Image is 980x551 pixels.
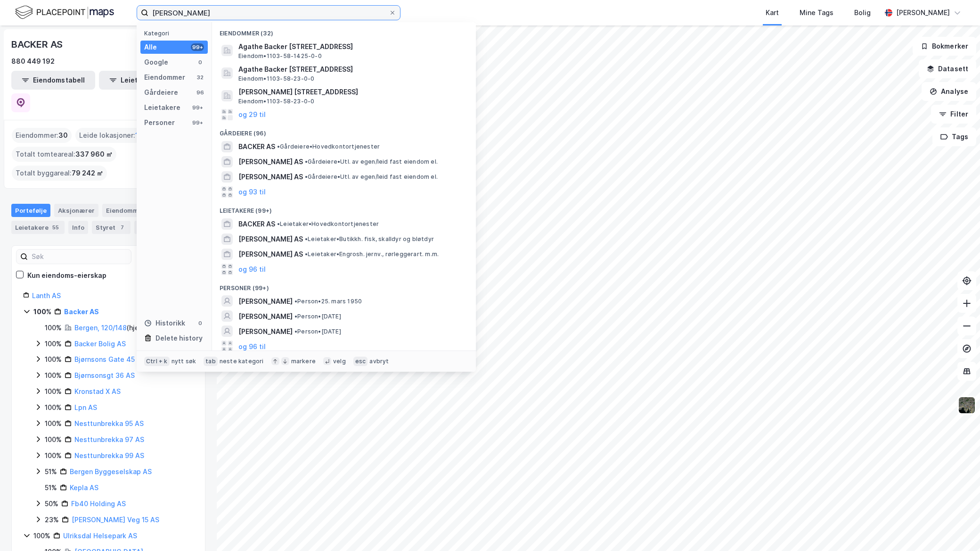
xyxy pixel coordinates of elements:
div: Kontrollprogram for chat [933,506,980,551]
img: 9k= [958,396,976,414]
div: 99+ [191,119,204,126]
button: Datasett [919,59,976,78]
span: BACKER AS [238,218,275,230]
button: Analyse [922,82,976,101]
span: Agathe Backer [STREET_ADDRESS] [238,41,465,52]
a: Bjørnsons Gate 45 AS [74,355,146,363]
a: Kepla AS [70,484,98,492]
div: Delete history [155,333,203,344]
div: 880 449 192 [11,56,55,67]
div: 96 [196,89,204,96]
button: og 93 til [238,186,266,198]
a: Nesttunbrekka 99 AS [74,451,144,459]
div: Totalt tomteareal : [12,147,116,162]
div: Gårdeiere [144,87,178,98]
span: • [305,158,308,165]
div: Google [144,57,168,68]
div: 100% [45,354,62,365]
div: nytt søk [171,358,196,365]
div: 32 [196,74,204,81]
span: 1 [135,130,139,141]
span: Eiendom • 1103-58-23-0-0 [238,75,314,83]
div: 100% [45,402,62,413]
div: Personer (99+) [212,277,476,294]
a: Bergen, 120/148 [74,324,127,332]
span: [PERSON_NAME] AS [238,171,303,183]
div: Transaksjoner [134,221,203,234]
span: Leietaker • Hovedkontortjenester [277,220,379,228]
div: Eiendommer [144,72,185,83]
div: ( hjemmelshaver ) [74,322,181,334]
div: markere [291,358,316,365]
div: Leietakere [11,221,65,234]
span: [PERSON_NAME] [238,311,293,322]
div: 100% [45,322,62,334]
button: Eiendomstabell [11,71,95,90]
div: 100% [45,418,62,429]
span: Person • [DATE] [294,313,341,320]
a: Bergen Byggeselskap AS [70,468,152,476]
span: [PERSON_NAME] AS [238,234,303,245]
div: 99+ [191,104,204,111]
div: Historikk [144,317,185,329]
div: esc [353,357,368,366]
div: 0 [196,319,204,327]
div: 99+ [191,43,204,51]
div: tab [204,357,218,366]
div: Eiendommer [102,204,162,217]
div: avbryt [369,358,389,365]
span: • [277,143,280,150]
div: Alle [144,42,157,53]
div: Bolig [854,7,871,18]
button: og 96 til [238,341,266,352]
span: [PERSON_NAME] [STREET_ADDRESS] [238,86,465,98]
button: Leietakertabell [99,71,183,90]
div: Kart [766,7,779,18]
div: BACKER AS [11,37,65,52]
div: 100% [45,434,62,445]
div: 51% [45,466,57,477]
button: Tags [932,127,976,146]
div: Mine Tags [800,7,833,18]
div: Ctrl + k [144,357,170,366]
input: Søk [28,250,131,264]
div: 50% [45,498,58,509]
span: Person • [DATE] [294,328,341,335]
div: 0 [196,58,204,66]
span: Agathe Backer [STREET_ADDRESS] [238,64,465,75]
a: Fb40 Holding AS [71,500,126,508]
span: Eiendom • 1103-58-23-0-0 [238,98,314,105]
div: 100% [45,370,62,381]
a: Lpn AS [74,403,97,411]
div: Gårdeiere (96) [212,122,476,139]
div: Leide lokasjoner : [75,128,142,143]
span: 30 [58,130,68,141]
span: [PERSON_NAME] AS [238,156,303,167]
span: • [294,298,297,305]
div: Eiendommer : [12,128,72,143]
div: 100% [33,530,50,542]
a: Bjørnsonsgt 36 AS [74,371,135,379]
iframe: Chat Widget [933,506,980,551]
div: 100% [45,338,62,350]
span: 79 242 ㎡ [72,167,103,179]
div: 7 [117,223,127,232]
span: Eiendom • 1103-58-1425-0-0 [238,52,322,60]
div: Leietakere (99+) [212,200,476,217]
a: Backer Bolig AS [74,340,126,348]
a: Nesttunbrekka 95 AS [74,419,144,427]
div: Kun eiendoms-eierskap [27,270,106,281]
div: 100% [45,386,62,397]
span: Leietaker • Butikkh. fisk, skalldyr og bløtdyr [305,235,434,243]
span: Leietaker • Engrosh. jernv., rørleggerart. m.m. [305,250,439,258]
span: • [305,250,308,258]
span: • [305,173,308,180]
button: og 96 til [238,264,266,275]
a: [PERSON_NAME] Veg 15 AS [72,516,159,524]
button: Bokmerker [913,37,976,56]
div: Aksjonærer [54,204,98,217]
a: Backer AS [64,308,99,316]
button: Filter [931,105,976,124]
span: Gårdeiere • Utl. av egen/leid fast eiendom el. [305,173,438,181]
span: • [305,235,308,242]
